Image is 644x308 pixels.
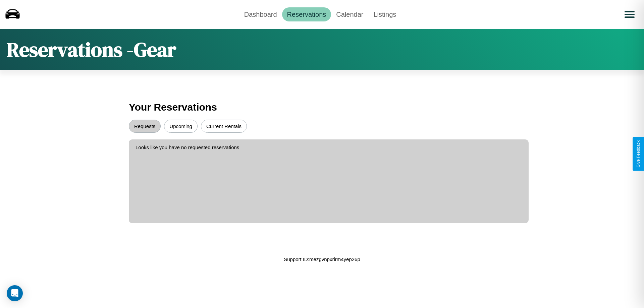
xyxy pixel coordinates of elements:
button: Current Rentals [201,120,247,133]
a: Dashboard [239,7,282,21]
a: Listings [368,7,401,21]
button: Requests [129,120,161,133]
div: Give Feedback [636,140,641,168]
h1: Reservations - Gear [7,36,176,63]
h3: Your Reservations [129,98,515,116]
p: Looks like you have no requested reservations [136,143,522,152]
div: Open Intercom Messenger [7,285,23,301]
button: Open menu [620,5,639,24]
a: Reservations [282,7,331,21]
p: Support ID: mezgvnpxrirm4yep26p [284,255,360,264]
button: Upcoming [164,120,198,133]
a: Calendar [331,7,368,21]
